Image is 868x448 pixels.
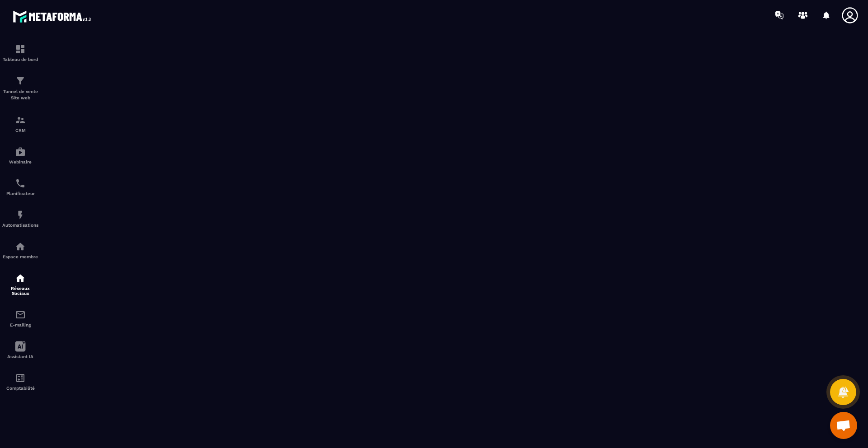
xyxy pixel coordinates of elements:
img: automations [15,210,26,220]
img: scheduler [15,178,26,189]
img: accountant [15,373,26,383]
img: automations [15,146,26,157]
a: formationformationTunnel de vente Site web [2,69,38,108]
div: Ouvrir le chat [830,412,857,439]
p: E-mailing [2,322,38,327]
p: Automatisations [2,223,38,228]
a: formationformationTableau de bord [2,37,38,69]
img: formation [15,115,26,126]
p: CRM [2,128,38,133]
p: Tunnel de vente Site web [2,89,38,101]
a: accountantaccountantComptabilité [2,366,38,397]
a: emailemailE-mailing [2,303,38,334]
a: formationformationCRM [2,108,38,140]
a: Assistant IA [2,334,38,366]
p: Planificateur [2,191,38,196]
a: automationsautomationsAutomatisations [2,203,38,234]
img: formation [15,44,26,55]
p: Comptabilité [2,386,38,391]
img: automations [15,241,26,252]
p: Tableau de bord [2,57,38,62]
p: Webinaire [2,159,38,164]
img: formation [15,75,26,86]
a: social-networksocial-networkRéseaux Sociaux [2,266,38,303]
a: automationsautomationsEspace membre [2,234,38,266]
a: automationsautomationsWebinaire [2,140,38,171]
a: schedulerschedulerPlanificateur [2,171,38,203]
p: Réseaux Sociaux [2,286,38,296]
img: email [15,309,26,320]
p: Espace membre [2,254,38,259]
img: logo [13,8,94,25]
p: Assistant IA [2,354,38,359]
img: social-network [15,273,26,284]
